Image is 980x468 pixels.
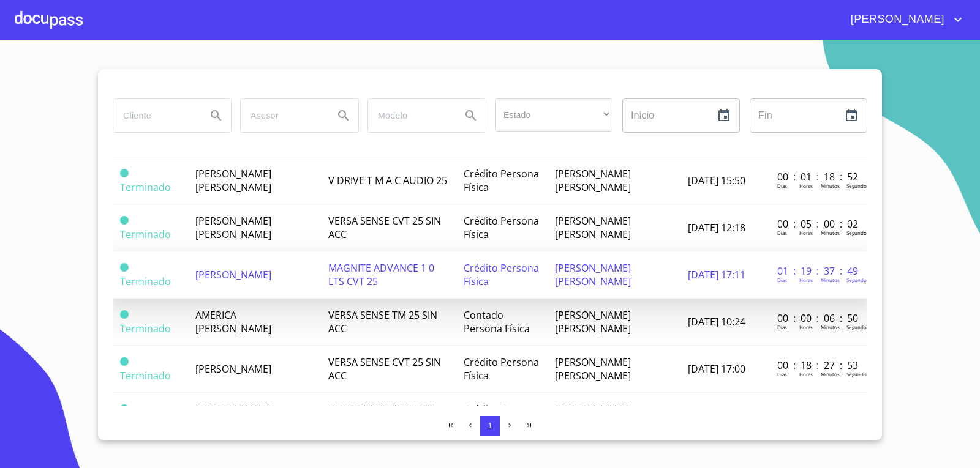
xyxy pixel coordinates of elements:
p: Horas [799,229,813,236]
input: search [113,99,197,132]
span: KICKS PLATINUM 25 SIN ACC [328,403,437,429]
input: search [368,99,451,132]
span: [PERSON_NAME] [195,268,271,281]
span: Crédito Persona Física [464,355,539,382]
p: 00 : 01 : 18 : 52 [777,170,860,184]
span: [PERSON_NAME] [PERSON_NAME] [195,167,271,194]
p: Minutos [821,277,840,283]
p: Minutos [821,229,840,236]
p: 00 : 05 : 20 : 04 [777,406,860,419]
button: Search [202,101,231,130]
span: [PERSON_NAME] [PERSON_NAME] [555,214,631,241]
span: [DATE] 17:00 [688,362,745,376]
span: Crédito Persona Física [464,167,539,194]
span: [PERSON_NAME] [PERSON_NAME] [195,403,271,429]
div: ​ [495,98,612,132]
p: Minutos [821,371,840,377]
p: 01 : 19 : 37 : 49 [777,264,860,278]
span: Terminado [120,369,171,382]
span: [DATE] 12:18 [688,221,745,234]
p: Segundos [846,182,869,189]
p: Horas [799,182,813,189]
p: Horas [799,277,813,283]
p: 00 : 18 : 27 : 53 [777,358,860,372]
span: [PERSON_NAME] [PERSON_NAME] [555,308,631,335]
span: [PERSON_NAME] [PERSON_NAME] [555,403,631,429]
span: Terminado [120,310,129,319]
p: Segundos [846,277,869,283]
p: Minutos [821,182,840,189]
span: Terminado [120,169,129,177]
span: Terminado [120,357,129,366]
p: Dias [777,229,787,236]
button: account of current user [842,10,965,29]
p: 00 : 05 : 00 : 02 [777,217,860,231]
span: [PERSON_NAME] [PERSON_NAME] [195,214,271,241]
span: VERSA SENSE CVT 25 SIN ACC [328,214,441,241]
button: Search [329,101,358,130]
span: Contado Persona Física [464,308,530,335]
span: Terminado [120,263,129,272]
span: [PERSON_NAME] [195,362,271,376]
span: V DRIVE T M A C AUDIO 25 [328,174,447,187]
span: Crédito Persona Física [464,403,539,429]
span: Terminado [120,275,171,288]
p: Segundos [846,371,869,377]
p: Dias [777,324,787,330]
button: 1 [480,416,500,436]
span: Terminado [120,216,129,225]
p: Minutos [821,324,840,330]
span: [PERSON_NAME] [PERSON_NAME] [555,167,631,194]
span: [PERSON_NAME] [PERSON_NAME] [555,355,631,382]
span: [PERSON_NAME] [PERSON_NAME] [555,261,631,288]
p: Dias [777,277,787,283]
p: Segundos [846,229,869,236]
p: Horas [799,324,813,330]
span: Crédito Persona Física [464,214,539,241]
span: 1 [488,421,492,430]
span: Terminado [120,180,171,194]
button: Search [456,101,486,130]
p: Horas [799,371,813,377]
span: [DATE] 10:24 [688,315,745,329]
span: MAGNITE ADVANCE 1 0 LTS CVT 25 [328,261,434,288]
span: Crédito Persona Física [464,261,539,288]
span: VERSA SENSE TM 25 SIN ACC [328,308,437,335]
span: [PERSON_NAME] [842,10,951,29]
input: search [241,99,324,132]
span: [DATE] 15:50 [688,174,745,187]
span: AMERICA [PERSON_NAME] [195,308,271,335]
p: 00 : 00 : 06 : 50 [777,311,860,325]
p: Dias [777,371,787,377]
p: Dias [777,182,787,189]
span: Terminado [120,404,129,413]
span: Terminado [120,322,171,335]
span: [DATE] 17:11 [688,268,745,281]
span: Terminado [120,228,171,241]
p: Segundos [846,324,869,330]
span: VERSA SENSE CVT 25 SIN ACC [328,355,441,382]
